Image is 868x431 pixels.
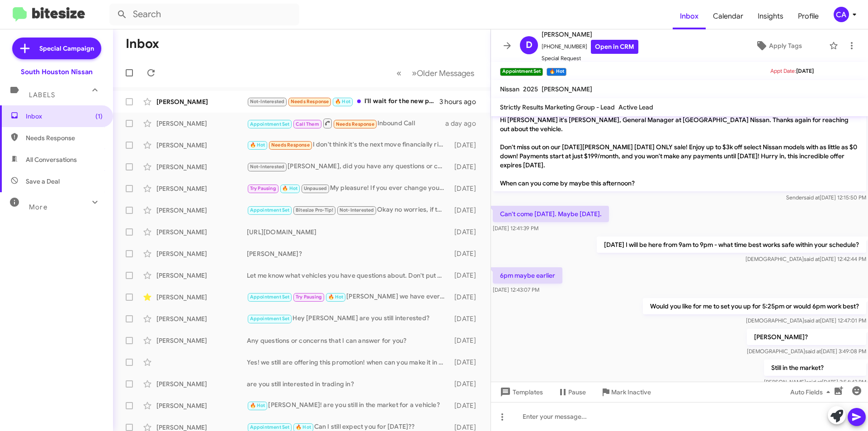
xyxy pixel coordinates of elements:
span: All Conversations [26,155,77,164]
span: » [412,67,417,79]
div: Okay no worries, if there are any changes on your end and on our end as well - please do reach ba... [247,205,450,215]
button: Next [406,64,480,82]
span: [PERSON_NAME] [542,85,592,93]
div: [PERSON_NAME]! are you still in the market for a vehicle? [247,400,450,411]
span: 🔥 Hot [296,424,311,430]
span: Special Request [542,54,638,63]
span: Sender [DATE] 12:15:50 PM [786,194,866,201]
div: [PERSON_NAME] [156,162,247,171]
a: Profile [791,3,826,29]
div: [PERSON_NAME] [156,401,247,410]
div: 3 hours ago [439,97,483,106]
span: [DATE] 12:43:07 PM [493,286,539,293]
span: Appointment Set [250,316,290,322]
div: [DATE] [450,162,483,171]
div: [PERSON_NAME] [156,227,247,237]
a: Calendar [706,3,750,29]
div: [DATE] [450,336,483,345]
span: Try Pausing [250,185,276,191]
div: [URL][DOMAIN_NAME] [247,227,450,237]
span: Older Messages [417,68,474,78]
span: Inbox [673,3,706,29]
span: said at [806,379,822,385]
span: said at [804,194,820,201]
span: Try Pausing [296,294,322,300]
span: Mark Inactive [611,384,651,400]
p: [PERSON_NAME]? [747,329,866,345]
div: [DATE] [450,141,483,150]
small: Appointment Set [500,68,543,76]
a: Special Campaign [12,38,101,59]
span: Unpaused [304,185,327,191]
button: Previous [391,64,407,82]
div: [PERSON_NAME] [156,206,247,215]
span: 🔥 Hot [250,142,265,148]
span: D [526,38,533,52]
span: 2025 [523,85,538,93]
span: Strictly Results Marketing Group - Lead [500,103,615,111]
span: Appointment Set [250,424,290,430]
div: [PERSON_NAME] [156,293,247,302]
span: Save a Deal [26,177,60,186]
span: [DATE] [796,67,814,74]
span: Appt Date: [770,67,796,74]
span: [DEMOGRAPHIC_DATA] [DATE] 12:42:44 PM [745,256,866,262]
span: [PERSON_NAME] [DATE] 2:54:42 PM [764,379,866,385]
span: Not-Interested [250,99,285,104]
div: [DATE] [450,227,483,237]
div: [PERSON_NAME] [156,141,247,150]
div: [PERSON_NAME] we have everything ready to go for you to sign is there a concern holding you back? [247,292,450,302]
span: Inbox [26,112,103,121]
span: Not-Interested [340,207,374,213]
button: Templates [491,384,550,400]
div: [DATE] [450,401,483,410]
span: Auto Fields [790,384,834,400]
div: Any questions or concerns that I can answer for you? [247,336,450,345]
div: CA [834,7,849,22]
span: « [396,67,401,79]
p: Hi [PERSON_NAME] it's [PERSON_NAME], General Manager at [GEOGRAPHIC_DATA] Nissan. Thanks again fo... [493,112,866,191]
a: Insights [750,3,791,29]
span: Special Campaign [39,44,94,53]
div: [PERSON_NAME] [156,271,247,280]
div: I don't think it's the next move financially right now [247,140,450,150]
div: [PERSON_NAME] [156,379,247,388]
span: Active Lead [618,103,653,111]
span: Needs Response [271,142,310,148]
div: a day ago [445,119,483,128]
div: are you still interested in trading in? [247,379,450,388]
span: 🔥 Hot [282,185,297,191]
button: Apply Tags [732,38,825,54]
p: [DATE] I will be here from 9am to 9pm - what time best works safe within your schedule? [597,237,866,253]
span: [PERSON_NAME] [542,29,638,40]
div: [DATE] [450,358,483,367]
span: Nissan [500,85,519,93]
span: said at [805,348,821,355]
span: Pause [568,384,586,400]
span: Not-Interested [250,164,285,170]
div: [PERSON_NAME] [156,249,247,258]
div: Let me know what vehicles you have questions about. Don't put your name or phone number on anythi... [247,271,450,280]
div: My pleasure! If you ever change your mind please do not hesitate to reach back out. [247,183,450,194]
h1: Inbox [126,37,159,51]
div: [DATE] [450,293,483,302]
span: Call Them [296,121,319,127]
span: More [29,203,47,211]
p: Still in the market? [764,360,866,376]
div: [PERSON_NAME] [156,119,247,128]
div: I'll wait for the new pathfinder to come out. [247,96,439,107]
a: Open in CRM [591,40,638,54]
button: Auto Fields [783,384,841,400]
span: Needs Response [336,121,374,127]
div: Inbound Call [247,118,445,129]
button: Mark Inactive [593,384,658,400]
span: Apply Tags [769,38,802,54]
input: Search [109,4,299,25]
div: Hey [PERSON_NAME] are you still interested? [247,313,450,324]
p: Would you like for me to set you up for 5:25pm or would 6pm work best? [643,298,866,314]
div: [DATE] [450,271,483,280]
button: Pause [550,384,593,400]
